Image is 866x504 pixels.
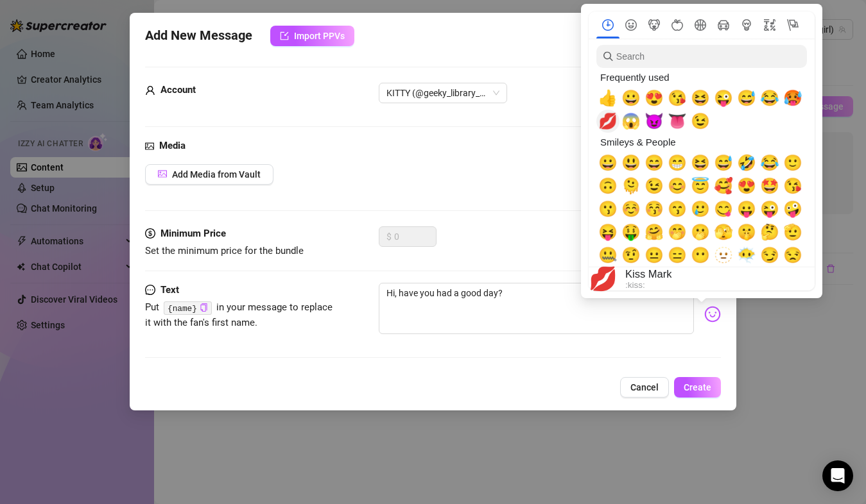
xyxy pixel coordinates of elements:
span: Put in your message to replace it with the fan's first name. [145,301,333,328]
span: picture [158,169,167,178]
span: user [145,83,155,98]
img: svg%3e [704,306,721,323]
code: {name} [164,301,212,315]
span: copy [200,303,208,312]
button: Cancel [620,377,669,398]
button: Add Media from Vault [145,164,273,185]
strong: Minimum Price [160,228,226,239]
span: Cancel [630,382,659,392]
span: picture [145,139,154,154]
span: import [280,31,289,40]
strong: Text [160,284,179,296]
button: Create [674,377,721,398]
span: Import PPVs [294,31,345,41]
span: dollar [145,226,155,242]
span: message [145,283,155,298]
span: Add New Message [145,26,252,46]
strong: Account [160,84,196,96]
span: KITTY (@geeky_library_girl) [386,83,499,103]
button: Import PPVs [270,26,354,46]
textarea: Hi, have you had a good day? [379,283,693,334]
span: Create [684,382,711,392]
div: Open Intercom Messenger [822,460,853,491]
strong: Media [159,140,186,151]
span: Add Media from Vault [172,169,261,180]
button: Click to Copy [200,303,208,312]
span: Set the minimum price for the bundle [145,245,304,256]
